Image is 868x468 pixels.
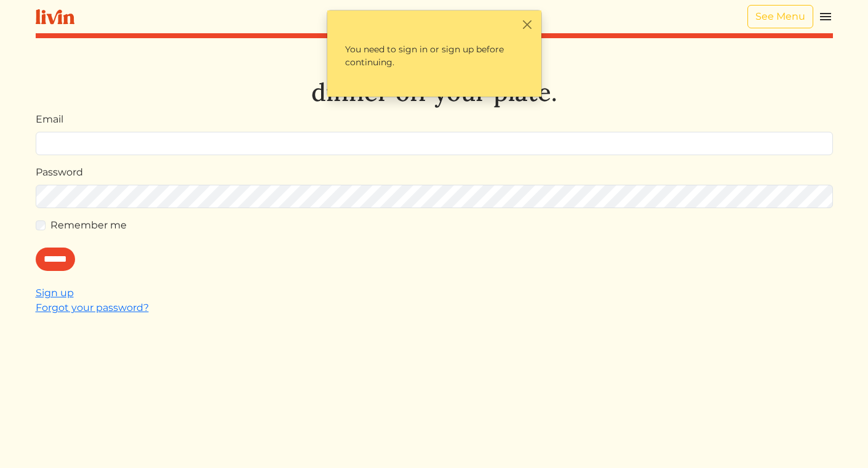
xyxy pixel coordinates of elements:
img: livin-logo-a0d97d1a881af30f6274990eb6222085a2533c92bbd1e4f22c21b4f0d0e3210c.svg [36,9,74,25]
label: Password [36,165,83,180]
img: menu_hamburger-cb6d353cf0ecd9f46ceae1c99ecbeb4a00e71ca567a856bd81f57e9d8c17bb26.svg [818,9,833,24]
label: Email [36,112,63,127]
button: Close [521,18,534,31]
label: Remember me [50,218,127,233]
a: See Menu [747,5,813,28]
a: Sign up [36,287,74,299]
p: You need to sign in or sign up before continuing. [335,33,534,79]
a: Forgot your password? [36,302,149,313]
h1: Let's take dinner off your plate. [36,48,833,107]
